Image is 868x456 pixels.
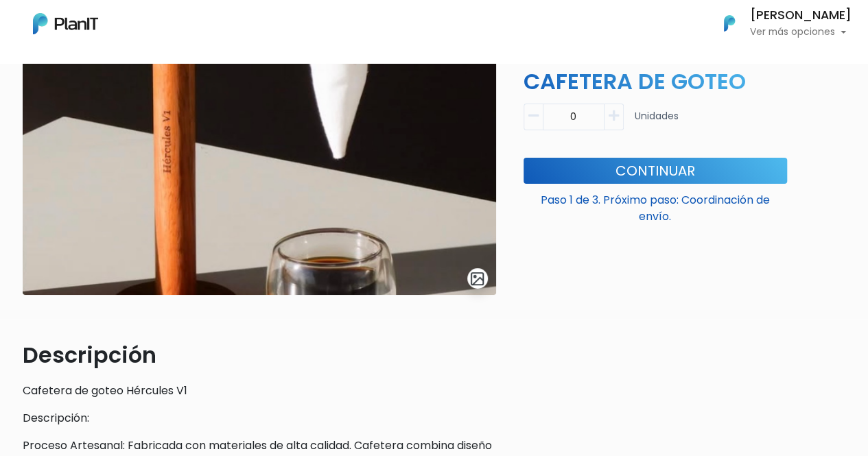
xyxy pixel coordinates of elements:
p: CAFETERA DE GOTEO [515,65,795,98]
p: Descripción: [23,410,496,427]
img: PlanIt Logo [33,13,98,34]
p: Unidades [635,109,679,136]
div: ¿Necesitás ayuda? [71,13,198,40]
p: Cafetera de goteo Hércules V1 [23,383,496,399]
p: Ver más opciones [750,27,852,37]
p: Descripción [23,339,496,372]
img: PlanIt Logo [714,8,744,38]
button: PlanIt Logo [PERSON_NAME] Ver más opciones [706,5,852,41]
img: gallery-light [469,271,485,287]
h6: [PERSON_NAME] [750,10,852,22]
p: Paso 1 de 3. Próximo paso: Coordinación de envío. [524,187,787,225]
button: Continuar [524,158,787,184]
